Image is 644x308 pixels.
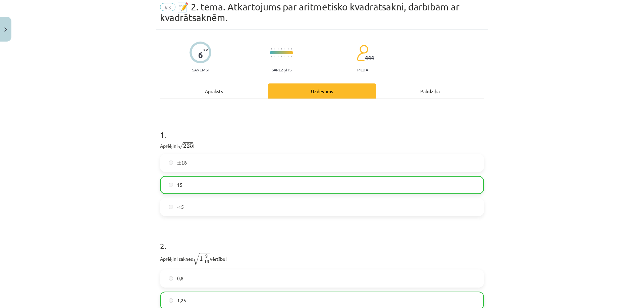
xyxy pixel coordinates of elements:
[169,183,173,187] input: 15
[169,205,173,209] input: -15
[268,83,376,99] div: Uzdevums
[288,56,288,57] img: icon-short-line-57e1e144782c952c97e751825c79c345078a6d821885a25fce030b3d8c18986b.svg
[4,27,7,32] img: icon-close-lesson-0947bae3869378f0d4975bcd49f059093ad1ed9edebbc8119c70593378902aed.svg
[284,56,285,57] img: icon-short-line-57e1e144782c952c97e751825c79c345078a6d821885a25fce030b3d8c18986b.svg
[177,297,186,304] span: 1,25
[198,50,203,60] div: 6
[278,48,278,50] img: icon-short-line-57e1e144782c952c97e751825c79c345078a6d821885a25fce030b3d8c18986b.svg
[274,48,275,50] img: icon-short-line-57e1e144782c952c97e751825c79c345078a6d821885a25fce030b3d8c18986b.svg
[271,56,272,57] img: icon-short-line-57e1e144782c952c97e751825c79c345078a6d821885a25fce030b3d8c18986b.svg
[160,3,175,11] span: #3
[200,256,203,261] span: 1
[160,1,460,23] span: 📝 2. tēma. Atkārtojums par aritmētisko kvadrātsakni, darbībām ar kvadrātsaknēm.
[204,260,209,263] span: 16
[177,275,183,282] span: 0,8
[190,67,211,72] p: Saņemsi
[169,298,173,303] input: 1,25
[291,56,292,57] img: icon-short-line-57e1e144782c952c97e751825c79c345078a6d821885a25fce030b3d8c18986b.svg
[365,55,374,61] span: 444
[357,67,368,72] p: pilda
[288,48,288,50] img: icon-short-line-57e1e144782c952c97e751825c79c345078a6d821885a25fce030b3d8c18986b.svg
[181,161,187,165] span: 15
[160,118,484,139] h1: 1 .
[178,142,183,149] span: √
[357,45,368,61] img: students-c634bb4e5e11cddfef0936a35e636f08e4e9abd3cc4e673bd6f9a4125e45ecb1.svg
[272,67,291,72] p: Sarežģīts
[274,56,275,57] img: icon-short-line-57e1e144782c952c97e751825c79c345078a6d821885a25fce030b3d8c18986b.svg
[193,253,200,265] span: √
[169,276,173,281] input: 0,8
[205,255,208,258] span: 9
[160,83,268,99] div: Apraksts
[281,48,282,50] img: icon-short-line-57e1e144782c952c97e751825c79c345078a6d821885a25fce030b3d8c18986b.svg
[291,48,292,50] img: icon-short-line-57e1e144782c952c97e751825c79c345078a6d821885a25fce030b3d8c18986b.svg
[183,143,193,148] span: 225
[281,56,282,57] img: icon-short-line-57e1e144782c952c97e751825c79c345078a6d821885a25fce030b3d8c18986b.svg
[376,83,484,99] div: Palīdzība
[160,230,484,250] h1: 2 .
[177,203,184,210] span: -15
[271,48,272,50] img: icon-short-line-57e1e144782c952c97e751825c79c345078a6d821885a25fce030b3d8c18986b.svg
[160,141,484,150] p: Aprēķini !
[177,161,181,165] span: ±
[284,48,285,50] img: icon-short-line-57e1e144782c952c97e751825c79c345078a6d821885a25fce030b3d8c18986b.svg
[160,252,484,265] p: Aprēķini saknes vērtību!
[278,56,278,57] img: icon-short-line-57e1e144782c952c97e751825c79c345078a6d821885a25fce030b3d8c18986b.svg
[177,181,182,188] span: 15
[203,48,208,52] span: XP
